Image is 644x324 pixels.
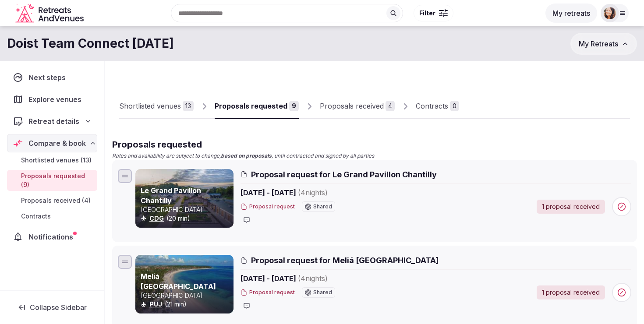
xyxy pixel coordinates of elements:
[7,228,97,246] a: Notifications
[414,5,453,21] button: Filter
[320,94,395,119] a: Proposals received4
[21,196,91,205] span: Proposals received (4)
[221,152,272,159] strong: based on proposals
[21,212,51,221] span: Contracts
[450,101,459,111] div: 0
[7,170,97,191] a: Proposals requested (9)
[149,214,164,223] button: CDG
[7,154,97,166] a: Shortlisted venues (13)
[251,169,437,180] span: Proposal request for Le Grand Pavillon Chantilly
[15,4,85,23] a: Visit the homepage
[537,285,605,299] a: 1 proposal received
[289,101,299,111] div: 9
[298,274,328,283] span: ( 4 night s )
[313,204,332,209] span: Shared
[141,291,232,300] p: [GEOGRAPHIC_DATA]
[579,39,618,48] span: My Retreats
[215,94,299,119] a: Proposals requested9
[141,214,232,223] div: (20 min)
[112,152,637,160] p: Rates and availability are subject to change, , until contracted and signed by all parties
[604,7,616,19] img: rikke
[7,68,97,87] a: Next steps
[149,215,164,222] a: CDG
[215,101,287,111] div: Proposals requested
[7,90,97,109] a: Explore venues
[28,138,86,148] span: Compare & book
[21,172,94,189] span: Proposals requested (9)
[112,138,637,151] h2: Proposals requested
[119,94,194,119] a: Shortlisted venues13
[386,101,395,111] div: 4
[28,232,77,242] span: Notifications
[149,300,162,309] button: PUJ
[570,33,637,55] button: My Retreats
[298,188,328,197] span: ( 4 night s )
[183,101,194,111] div: 13
[30,303,87,312] span: Collapse Sidebar
[21,156,92,165] span: Shortlisted venues (13)
[119,101,181,111] div: Shortlisted venues
[251,255,439,266] span: Proposal request for Meliá [GEOGRAPHIC_DATA]
[241,289,295,296] button: Proposal request
[537,200,605,214] a: 1 proposal received
[7,210,97,222] a: Contracts
[7,194,97,207] a: Proposals received (4)
[7,35,174,52] h1: Doist Team Connect [DATE]
[28,94,85,105] span: Explore venues
[141,205,232,214] p: [GEOGRAPHIC_DATA]
[320,101,384,111] div: Proposals received
[7,298,97,317] button: Collapse Sidebar
[241,187,395,198] span: [DATE] - [DATE]
[416,94,459,119] a: Contracts0
[419,9,435,18] span: Filter
[416,101,448,111] div: Contracts
[141,272,216,290] a: Meliá [GEOGRAPHIC_DATA]
[15,4,85,23] svg: Retreats and Venues company logo
[28,72,69,83] span: Next steps
[241,203,295,211] button: Proposal request
[545,9,597,18] a: My retreats
[313,290,332,295] span: Shared
[141,300,232,309] div: (21 min)
[141,186,201,204] a: Le Grand Pavillon Chantilly
[149,300,162,308] a: PUJ
[241,273,395,284] span: [DATE] - [DATE]
[545,4,597,23] button: My retreats
[28,116,79,127] span: Retreat details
